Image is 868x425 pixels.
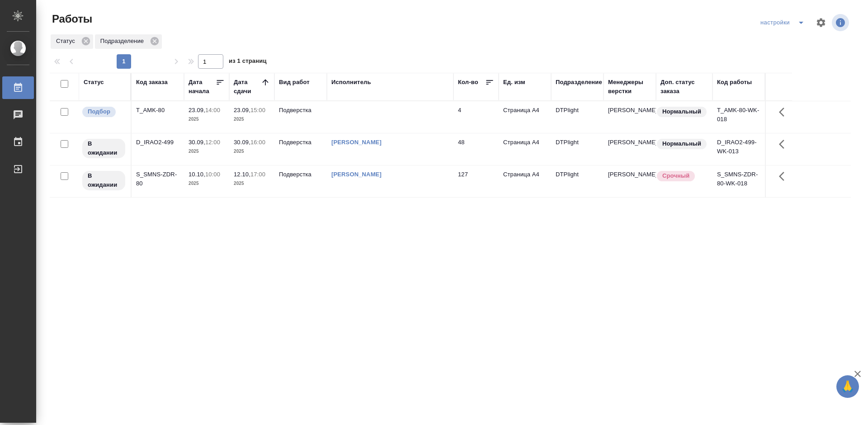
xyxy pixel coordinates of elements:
p: Статус [56,37,78,46]
div: Ед. изм [503,78,525,87]
a: [PERSON_NAME] [331,139,382,146]
a: [PERSON_NAME] [331,171,382,178]
p: 16:00 [250,139,265,146]
p: Нормальный [662,139,701,148]
td: D_IRAO2-499-WK-013 [712,133,765,165]
div: Статус [51,34,93,49]
td: Страница А4 [499,165,551,197]
button: Здесь прячутся важные кнопки [774,165,795,187]
td: 4 [453,101,499,133]
span: 🙏 [840,377,855,396]
p: Подверстка [279,106,322,115]
p: [PERSON_NAME] [608,106,651,115]
div: Вид работ [279,78,310,87]
p: [PERSON_NAME] [608,138,651,147]
p: В ожидании [88,139,120,157]
div: Исполнитель назначен, приступать к работе пока рано [81,138,126,159]
div: Дата сдачи [234,78,261,96]
p: 12:00 [205,139,220,146]
p: [PERSON_NAME] [608,170,651,179]
p: 23.09, [234,107,250,113]
p: Подверстка [279,170,322,179]
span: Посмотреть информацию [832,14,851,31]
p: Нормальный [662,107,701,116]
span: из 1 страниц [229,56,267,69]
p: 30.09, [234,139,250,146]
p: 17:00 [250,171,265,178]
p: 15:00 [250,107,265,113]
p: 2025 [234,115,270,124]
div: Можно подбирать исполнителей [81,106,126,118]
p: 12.10, [234,171,250,178]
button: Здесь прячутся важные кнопки [774,101,795,123]
div: Исполнитель назначен, приступать к работе пока рано [81,170,126,191]
p: 2025 [189,115,225,124]
div: T_AMK-80 [136,106,179,115]
p: 10:00 [205,171,220,178]
td: DTPlight [551,133,604,165]
td: 48 [453,133,499,165]
td: Страница А4 [499,101,551,133]
div: Подразделение [556,78,602,87]
td: T_AMK-80-WK-018 [712,101,765,133]
td: S_SMNS-ZDR-80-WK-018 [712,165,765,197]
p: Подразделение [100,37,147,46]
p: 14:00 [205,107,220,113]
div: D_IRAO2-499 [136,138,179,147]
div: Кол-во [458,78,478,87]
p: 2025 [189,179,225,188]
p: В ожидании [88,171,120,189]
div: Код заказа [136,78,168,87]
div: Доп. статус заказа [660,78,708,96]
p: 2025 [234,179,270,188]
p: Срочный [662,171,689,180]
div: Менеджеры верстки [608,78,651,96]
div: Дата начала [189,78,216,96]
button: Здесь прячутся важные кнопки [774,133,795,155]
div: S_SMNS-ZDR-80 [136,170,179,188]
p: Подверстка [279,138,322,147]
p: 2025 [234,147,270,156]
p: 23.09, [189,107,205,113]
div: split button [758,15,810,30]
p: 30.09, [189,139,205,146]
td: DTPlight [551,101,604,133]
div: Исполнитель [331,78,371,87]
p: 2025 [189,147,225,156]
div: Код работы [717,78,752,87]
td: 127 [453,165,499,197]
p: 10.10, [189,171,205,178]
div: Подразделение [95,34,162,49]
td: DTPlight [551,165,604,197]
div: Статус [84,78,104,87]
button: 🙏 [836,375,859,398]
td: Страница А4 [499,133,551,165]
span: Работы [50,12,92,26]
span: Настроить таблицу [810,12,832,33]
p: Подбор [88,107,110,116]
